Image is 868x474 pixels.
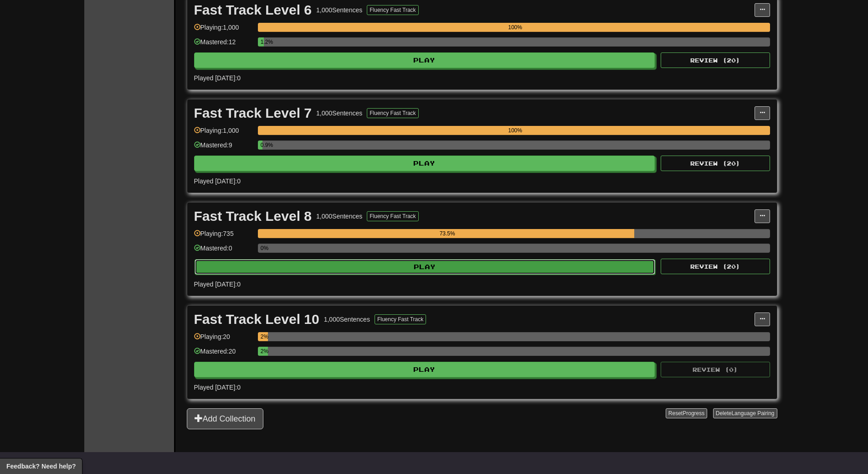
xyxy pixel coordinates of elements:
span: Language Pairing [731,410,774,417]
span: Played [DATE]: 0 [194,74,241,82]
div: Mastered: 0 [194,244,253,259]
div: Fast Track Level 7 [194,106,312,120]
div: Fast Track Level 10 [194,313,319,326]
div: Playing: 1,000 [194,23,253,38]
div: 1.2% [261,37,264,47]
button: Review (0) [661,362,770,377]
div: 2% [261,347,268,356]
button: ResetProgress [666,408,707,418]
div: 1,000 Sentences [316,5,362,15]
div: Playing: 735 [194,229,253,244]
span: Played [DATE]: 0 [194,384,241,391]
span: Progress [683,410,704,417]
button: DeleteLanguage Pairing [713,408,777,418]
button: Add Collection [187,408,263,429]
div: Playing: 20 [194,332,253,347]
button: Play [194,52,655,68]
button: Play [194,156,655,171]
div: 1,000 Sentences [316,212,362,221]
button: Fluency Fast Track [367,211,418,221]
button: Fluency Fast Track [375,314,426,324]
span: Played [DATE]: 0 [194,281,241,288]
button: Fluency Fast Track [367,108,418,118]
div: 100% [261,126,770,135]
button: Fluency Fast Track [367,5,418,15]
div: Fast Track Level 6 [194,3,312,17]
div: 2% [261,332,268,341]
span: Played [DATE]: 0 [194,177,241,185]
button: Play [195,259,656,275]
div: Playing: 1,000 [194,126,253,141]
div: 1,000 Sentences [324,315,370,324]
button: Review (20) [661,52,770,68]
div: Fast Track Level 8 [194,209,312,223]
button: Play [194,362,655,377]
div: Mastered: 20 [194,347,253,362]
button: Review (20) [661,156,770,171]
span: Open feedback widget [6,462,76,471]
div: 1,000 Sentences [316,109,362,118]
button: Review (20) [661,259,770,274]
div: Mastered: 12 [194,37,253,52]
div: 73.5% [261,229,634,238]
div: Mastered: 9 [194,141,253,156]
div: 0.9% [261,141,262,150]
div: 100% [261,23,770,32]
